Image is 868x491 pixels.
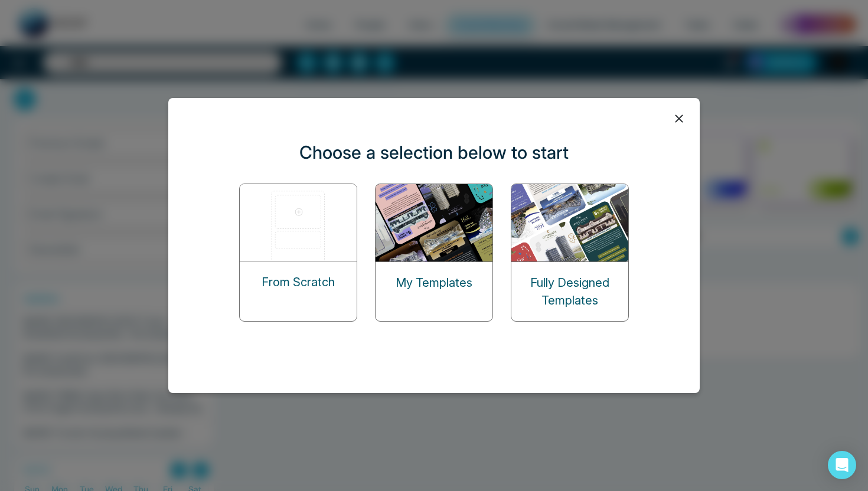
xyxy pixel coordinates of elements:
[828,451,856,479] div: Open Intercom Messenger
[511,274,628,309] p: Fully Designed Templates
[262,273,335,291] p: From Scratch
[240,184,358,261] img: start-from-scratch.png
[376,184,494,261] img: my-templates.png
[511,184,629,261] img: designed-templates.png
[299,139,569,166] p: Choose a selection below to start
[396,274,472,292] p: My Templates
